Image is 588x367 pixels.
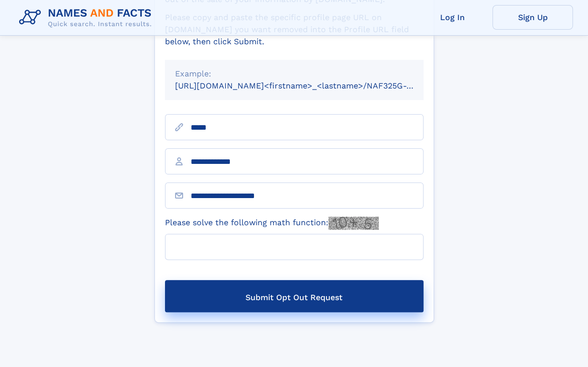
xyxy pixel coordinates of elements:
[492,5,573,30] a: Sign Up
[15,4,160,31] img: Logo Names and Facts
[165,217,379,230] label: Please solve the following math function:
[165,280,424,312] button: Submit Opt Out Request
[175,68,413,80] div: Example:
[175,81,443,90] small: [URL][DOMAIN_NAME]<firstname>_<lastname>/NAF325G-xxxxxxxx
[412,5,492,30] a: Log In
